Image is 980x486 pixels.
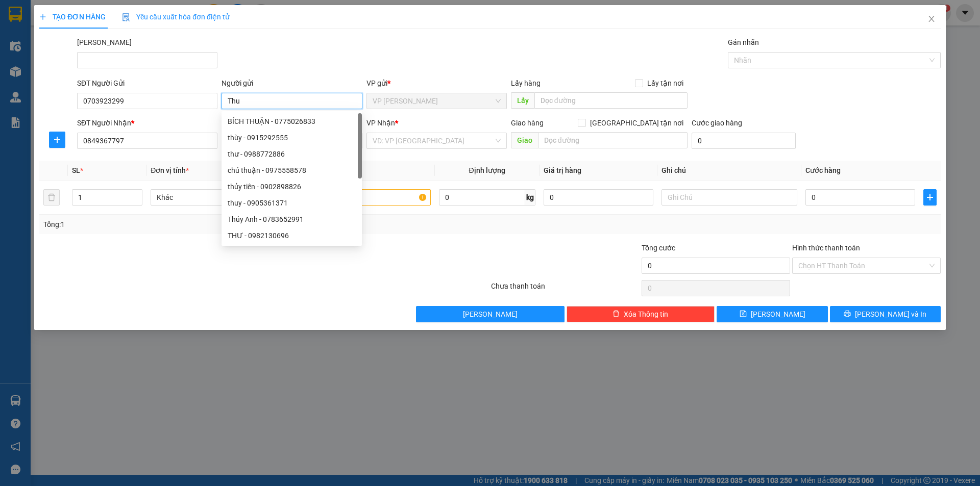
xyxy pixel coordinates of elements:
[692,119,742,127] label: Cước giao hàng
[544,189,653,206] input: 0
[469,166,505,174] span: Định lượng
[463,309,518,320] span: [PERSON_NAME]
[490,280,641,298] div: Chưa thanh toán
[830,306,941,322] button: printer[PERSON_NAME] và In
[39,13,106,21] span: TẠO ĐƠN HÀNG
[222,162,362,178] div: chú thuận - 0975558578
[122,13,130,21] img: icon
[228,165,356,176] div: chú thuận - 0975558578
[586,117,688,129] span: [GEOGRAPHIC_DATA] tận nơi
[39,13,46,20] span: plus
[72,166,80,174] span: SL
[222,178,362,195] div: thủy tiên - 0902898826
[538,132,688,148] input: Dọc đường
[661,189,797,206] input: Ghi Chú
[222,227,362,244] div: THƯ - 0982130696
[923,189,937,206] button: plus
[228,230,356,241] div: THƯ - 0982130696
[50,136,65,144] span: plus
[228,197,356,209] div: thuy - 0905361371
[534,92,688,109] input: Dọc đường
[751,309,805,320] span: [PERSON_NAME]
[917,5,946,34] button: Close
[511,119,544,127] span: Giao hàng
[151,166,189,174] span: Đơn vị tính
[366,78,507,89] div: VP gửi
[122,13,230,21] span: Yêu cầu xuất hóa đơn điện tử
[228,116,356,127] div: BÍCH THUẬN - 0775026833
[222,146,362,162] div: thư - 0988772886
[924,193,936,201] span: plus
[844,310,851,318] span: printer
[295,189,430,206] input: VD: Bàn, Ghế
[567,306,715,322] button: deleteXóa Thông tin
[717,306,827,322] button: save[PERSON_NAME]
[77,78,217,89] div: SĐT Người Gửi
[692,133,796,149] input: Cước giao hàng
[511,79,541,87] span: Lấy hàng
[740,310,747,318] span: save
[77,117,217,129] div: SĐT Người Nhận
[416,306,565,322] button: [PERSON_NAME]
[49,132,65,148] button: plus
[157,190,280,205] span: Khác
[927,15,936,23] span: close
[657,161,801,181] th: Ghi chú
[643,78,688,89] span: Lấy tận nơi
[511,132,538,148] span: Giao
[222,130,362,146] div: thùy - 0915292555
[642,244,675,252] span: Tổng cước
[43,219,378,230] div: Tổng: 1
[805,166,841,174] span: Cước hàng
[373,93,501,109] span: VP Phạm Ngũ Lão
[728,38,759,46] label: Gán nhãn
[77,52,217,68] input: Mã ĐH
[792,244,860,252] label: Hình thức thanh toán
[77,38,132,46] label: Mã ĐH
[612,310,620,318] span: delete
[855,309,926,320] span: [PERSON_NAME] và In
[228,214,356,225] div: Thúy Anh - 0783652991
[222,195,362,211] div: thuy - 0905361371
[222,211,362,227] div: Thúy Anh - 0783652991
[228,148,356,160] div: thư - 0988772886
[511,92,534,109] span: Lấy
[222,113,362,130] div: BÍCH THUẬN - 0775026833
[43,189,60,206] button: delete
[544,166,581,174] span: Giá trị hàng
[222,78,362,89] div: Người gửi
[228,132,356,143] div: thùy - 0915292555
[525,189,535,206] span: kg
[228,181,356,192] div: thủy tiên - 0902898826
[366,119,395,127] span: VP Nhận
[624,309,668,320] span: Xóa Thông tin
